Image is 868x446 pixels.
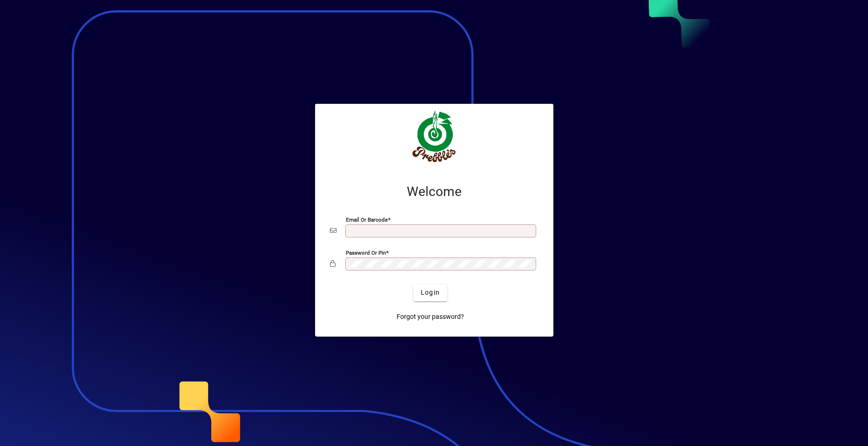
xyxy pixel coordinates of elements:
[413,284,447,301] button: Login
[330,184,538,200] h2: Welcome
[393,309,468,325] a: Forgot your password?
[346,249,386,256] mat-label: Password or Pin
[397,312,464,322] span: Forgot your password?
[346,216,388,223] mat-label: Email or Barcode
[421,288,440,297] span: Login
